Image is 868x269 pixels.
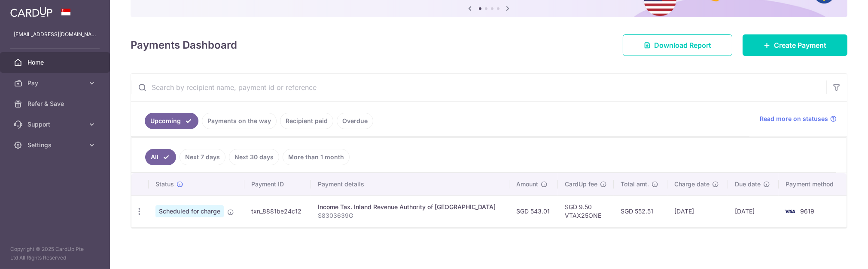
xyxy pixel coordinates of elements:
a: Download Report [623,34,732,56]
a: Overdue [337,113,373,129]
h4: Payments Dashboard [131,37,237,53]
td: txn_8881be24c12 [244,195,311,227]
span: Due date [735,180,761,189]
span: Pay [27,79,84,87]
td: SGD 543.01 [509,195,558,227]
span: Support [27,120,84,129]
td: [DATE] [667,195,728,227]
td: SGD 552.51 [614,195,667,227]
th: Payment ID [244,173,311,195]
a: Read more on statuses [760,114,837,123]
th: Payment details [311,173,510,195]
a: Next 30 days [229,149,279,165]
span: Create Payment [774,40,826,50]
a: More than 1 month [283,149,350,165]
img: CardUp [10,7,52,17]
a: Upcoming [145,113,198,129]
p: S8303639G [318,211,503,220]
a: Create Payment [743,34,847,56]
span: Amount [516,180,538,189]
a: Recipient paid [280,113,333,129]
span: Total amt. [621,180,649,189]
span: Download Report [654,40,711,50]
input: Search by recipient name, payment id or reference [131,74,826,101]
th: Payment method [779,173,847,195]
div: Income Tax. Inland Revenue Authority of [GEOGRAPHIC_DATA] [318,203,503,211]
span: Charge date [674,180,710,189]
img: Bank Card [781,206,798,216]
span: CardUp fee [565,180,597,189]
td: [DATE] [728,195,779,227]
span: Read more on statuses [760,114,828,123]
span: Status [155,180,174,189]
span: Home [27,58,84,67]
span: Settings [27,141,84,149]
a: Next 7 days [180,149,225,165]
td: SGD 9.50 VTAX25ONE [558,195,614,227]
a: All [145,149,176,165]
a: Payments on the way [202,113,277,129]
span: Scheduled for charge [155,205,224,217]
span: 9619 [800,207,814,215]
span: Refer & Save [27,99,84,108]
p: [EMAIL_ADDRESS][DOMAIN_NAME] [14,30,96,39]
